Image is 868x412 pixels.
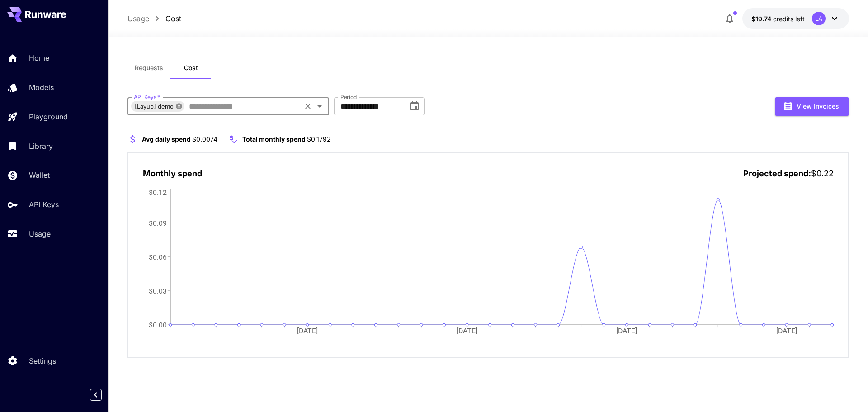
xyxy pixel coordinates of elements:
label: API Keys [134,93,160,101]
p: Home [29,52,49,63]
button: Collapse sidebar [90,389,102,401]
span: Total monthly spend [242,135,306,143]
a: View Invoices [775,101,849,110]
p: Usage [29,228,51,239]
span: Cost [184,64,198,72]
tspan: $0.06 [149,252,167,261]
tspan: $0.03 [149,287,167,295]
tspan: [DATE] [617,327,638,335]
span: $0.1792 [307,135,331,143]
label: Period [340,93,357,101]
div: Collapse sidebar [97,387,108,403]
tspan: $0.12 [149,188,167,196]
span: Projected spend: [743,169,811,178]
span: [Layup] demo [131,101,177,112]
nav: breadcrumb [127,13,181,24]
div: [Layup] demo [131,101,184,112]
p: Settings [29,355,56,366]
span: $19.74 [751,15,773,23]
span: $0.22 [811,169,834,178]
p: Wallet [29,170,50,180]
p: Models [29,82,54,93]
tspan: $0.09 [149,218,167,227]
p: Monthly spend [143,167,202,180]
p: Library [29,141,53,152]
span: Avg daily spend [142,135,191,143]
div: LA [812,12,826,25]
button: $19.735LA [742,8,849,29]
span: credits left [773,15,805,23]
tspan: [DATE] [297,327,318,335]
p: Playground [29,111,68,122]
p: API Keys [29,199,59,210]
div: $19.735 [751,14,805,24]
span: $0.0074 [192,135,217,143]
tspan: [DATE] [457,327,478,335]
tspan: $0.00 [149,321,167,329]
span: Requests [135,64,163,72]
button: View Invoices [775,97,849,116]
button: Open [313,100,326,113]
button: Choose date, selected date is Sep 1, 2025 [406,97,424,115]
tspan: [DATE] [777,327,798,335]
button: Clear [302,100,314,113]
a: Cost [165,13,181,24]
a: Usage [127,13,149,24]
